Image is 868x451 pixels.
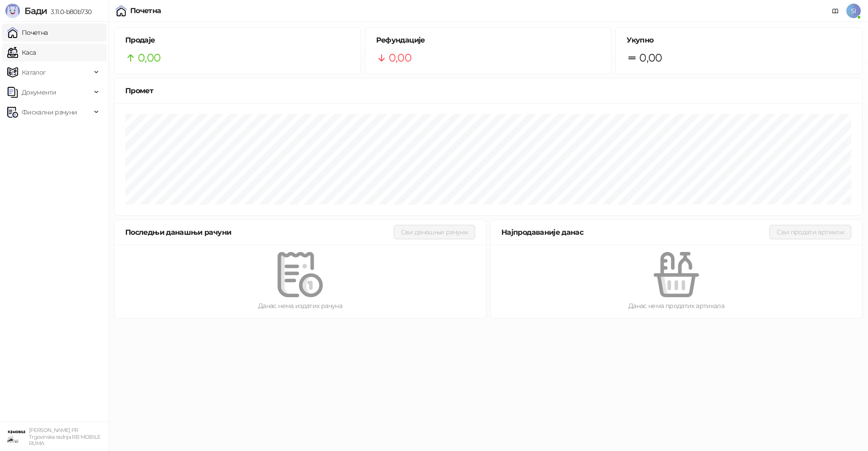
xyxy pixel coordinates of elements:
[125,35,350,46] h5: Продаје
[129,301,472,311] div: Данас нема издатих рачуна
[627,35,851,46] h5: Укупно
[828,4,843,18] a: Документација
[29,427,101,446] small: [PERSON_NAME] PR Trgovinska radnja RB MOBILE RUMA
[125,85,851,96] div: Промет
[505,301,848,311] div: Данас нема продатих артикала
[389,49,411,66] span: 0,00
[7,427,25,446] img: 64x64-companyLogo-7cc85d88-c06c-4126-9212-7af2a80f41f2.jpeg
[394,225,475,239] button: Сви данашњи рачуни
[376,35,601,46] h5: Рефундације
[47,8,91,16] span: 3.11.0-b80b730
[138,49,160,66] span: 0,00
[7,24,48,42] a: Почетна
[846,4,861,18] span: SI
[5,4,20,18] img: Logo
[125,227,394,238] div: Последњи данашњи рачуни
[24,5,47,16] span: Бади
[7,43,36,62] a: Каса
[130,7,161,14] div: Почетна
[501,227,769,238] div: Најпродаваније данас
[22,83,56,101] span: Документи
[639,49,662,66] span: 0,00
[22,63,46,81] span: Каталог
[22,103,77,121] span: Фискални рачуни
[769,225,851,239] button: Сви продати артикли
